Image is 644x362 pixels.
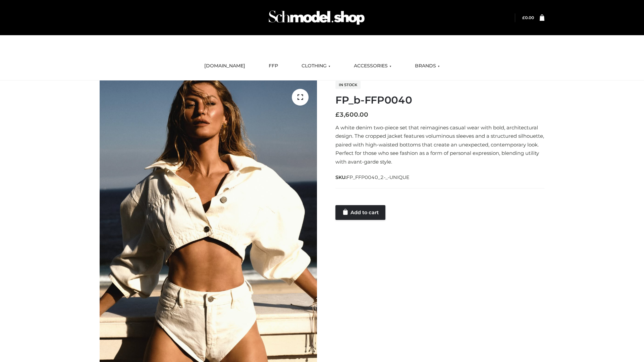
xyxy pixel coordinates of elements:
a: BRANDS [410,59,445,73]
span: In stock [335,81,361,89]
a: ACCESSORIES [349,59,396,73]
a: Add to cart [335,205,385,220]
a: [DOMAIN_NAME] [199,59,250,73]
bdi: 3,600.00 [335,111,368,118]
img: Schmodel Admin 964 [266,4,367,31]
a: FFP [264,59,283,73]
h1: FP_b-FFP0040 [335,94,544,106]
bdi: 0.00 [522,15,534,20]
p: A white denim two-piece set that reimagines casual wear with bold, architectural design. The crop... [335,123,544,166]
a: CLOTHING [297,59,335,73]
span: £ [522,15,525,20]
span: SKU: [335,173,410,181]
a: £0.00 [522,15,534,20]
span: £ [335,111,339,118]
span: FP_FFP0040_2-_-UNIQUE [346,174,410,180]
